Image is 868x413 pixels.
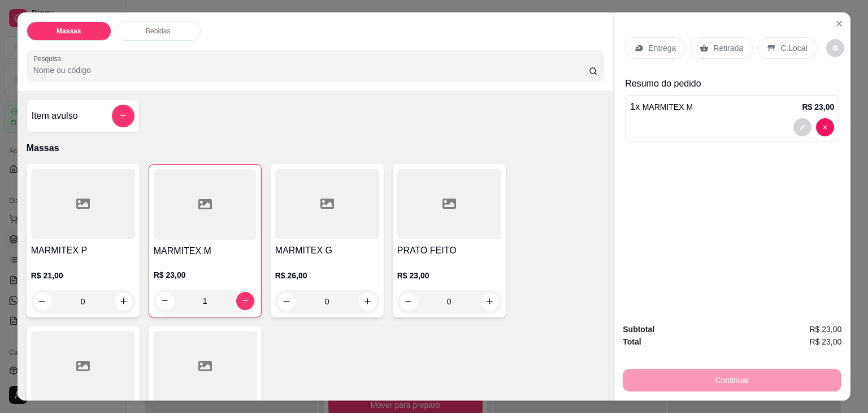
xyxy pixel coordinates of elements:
[156,292,174,310] button: decrease-product-quantity
[623,337,641,346] strong: Total
[27,141,605,155] p: Massas
[275,270,379,281] p: R$ 26,00
[780,42,807,54] p: C.Local
[400,292,418,311] button: decrease-product-quantity
[154,244,257,258] h4: MARMITEX M
[830,15,848,33] button: Close
[397,270,501,281] p: R$ 23,00
[31,270,135,281] p: R$ 21,00
[275,244,379,257] h4: MARMITEX G
[397,244,501,257] h4: PRATO FEITO
[33,54,65,63] label: Pesquisa
[31,244,135,257] h4: MARMITEX P
[57,27,81,36] p: Massas
[33,292,51,311] button: decrease-product-quantity
[630,100,693,114] p: 1 x
[625,77,839,91] p: Resumo do pedido
[32,109,78,123] h4: Item avulso
[623,325,654,334] strong: Subtotal
[713,42,743,54] p: Retirada
[146,27,170,36] p: Bebidas
[643,102,693,111] span: MARMITEX M
[277,292,296,311] button: decrease-product-quantity
[809,335,841,348] span: R$ 23,00
[112,105,134,127] button: add-separate-item
[236,292,254,310] button: increase-product-quantity
[154,269,257,281] p: R$ 23,00
[826,39,844,57] button: decrease-product-quantity
[793,118,811,136] button: decrease-product-quantity
[115,292,133,311] button: increase-product-quantity
[359,292,377,311] button: increase-product-quantity
[648,42,676,54] p: Entrega
[816,118,834,136] button: decrease-product-quantity
[33,64,589,76] input: Pesquisa
[802,101,834,113] p: R$ 23,00
[481,292,499,311] button: increase-product-quantity
[809,323,841,335] span: R$ 23,00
